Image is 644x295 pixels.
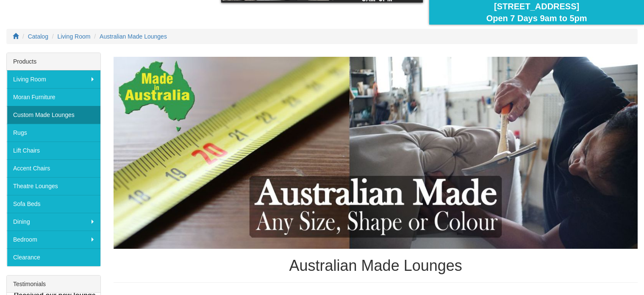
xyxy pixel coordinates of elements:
[114,257,638,274] h1: Australian Made Lounges
[7,124,100,142] a: Rugs
[7,106,100,124] a: Custom Made Lounges
[7,88,100,106] a: Moran Furniture
[100,33,167,40] a: Australian Made Lounges
[7,276,100,293] div: Testimonials
[7,142,100,159] a: Lift Chairs
[7,159,100,177] a: Accent Chairs
[7,177,100,195] a: Theatre Lounges
[28,33,48,40] a: Catalog
[7,248,100,266] a: Clearance
[58,33,91,40] a: Living Room
[7,231,100,248] a: Bedroom
[7,195,100,213] a: Sofa Beds
[7,53,100,70] div: Products
[7,213,100,231] a: Dining
[7,70,100,88] a: Living Room
[114,57,638,249] img: Australian Made Lounges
